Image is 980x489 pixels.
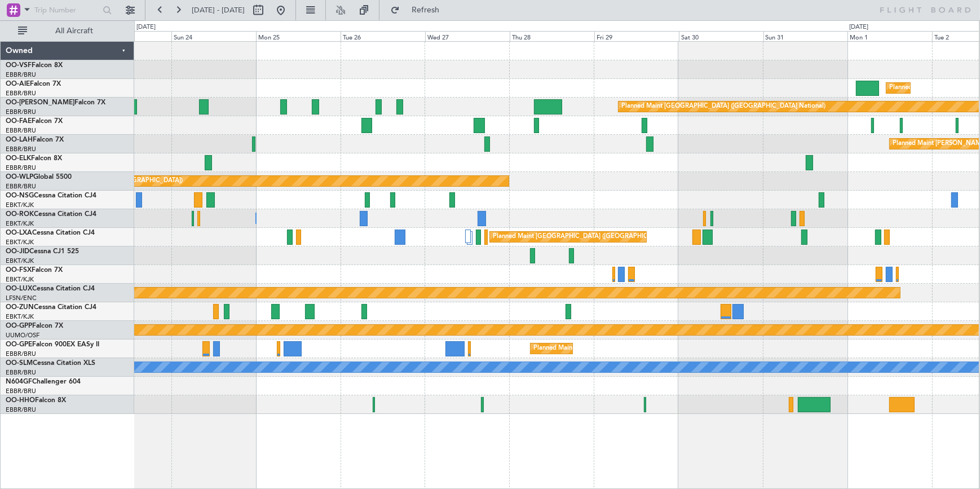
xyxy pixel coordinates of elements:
[6,211,34,218] span: OO-ROK
[6,378,81,385] a: N604GFChallenger 604
[763,31,848,41] div: Sun 31
[6,397,35,404] span: OO-HHO
[6,155,31,162] span: OO-ELK
[6,145,36,153] a: EBBR/BRU
[6,136,33,143] span: OO-LAH
[6,267,63,274] a: OO-FSXFalcon 7X
[594,31,679,41] div: Fri 29
[6,397,66,404] a: OO-HHOFalcon 8X
[621,98,826,115] div: Planned Maint [GEOGRAPHIC_DATA] ([GEOGRAPHIC_DATA] National)
[6,192,34,199] span: OO-NSG
[402,6,449,14] span: Refresh
[6,89,36,98] a: EBBR/BRU
[6,62,32,69] span: OO-VSF
[6,126,36,135] a: EBBR/BRU
[6,275,34,284] a: EBKT/KJK
[6,219,34,228] a: EBKT/KJK
[6,108,36,116] a: EBBR/BRU
[6,378,32,385] span: N604GF
[6,285,95,292] a: OO-LUXCessna Citation CJ4
[6,164,36,172] a: EBBR/BRU
[6,350,36,358] a: EBBR/BRU
[12,22,122,40] button: All Aircraft
[6,331,39,340] a: UUMO/OSF
[171,31,256,41] div: Sun 24
[6,81,61,87] a: OO-AIEFalcon 7X
[6,99,105,106] a: OO-[PERSON_NAME]Falcon 7X
[34,2,99,19] input: Trip Number
[6,341,32,348] span: OO-GPE
[6,341,99,348] a: OO-GPEFalcon 900EX EASy II
[510,31,594,41] div: Thu 28
[6,155,62,162] a: OO-ELKFalcon 8X
[849,23,868,32] div: [DATE]
[6,387,36,395] a: EBBR/BRU
[6,174,72,180] a: OO-WLPGlobal 5500
[256,31,341,41] div: Mon 25
[679,31,763,41] div: Sat 30
[6,118,63,125] a: OO-FAEFalcon 7X
[6,257,34,265] a: EBKT/KJK
[6,406,36,414] a: EBBR/BRU
[6,312,34,321] a: EBKT/KJK
[493,228,697,245] div: Planned Maint [GEOGRAPHIC_DATA] ([GEOGRAPHIC_DATA] National)
[6,360,33,367] span: OO-SLM
[6,238,34,246] a: EBKT/KJK
[6,230,32,236] span: OO-LXA
[6,99,74,106] span: OO-[PERSON_NAME]
[6,323,63,329] a: OO-GPPFalcon 7X
[385,1,453,19] button: Refresh
[6,62,63,69] a: OO-VSFFalcon 8X
[847,31,932,41] div: Mon 1
[192,5,245,15] span: [DATE] - [DATE]
[6,368,36,377] a: EBBR/BRU
[6,267,32,274] span: OO-FSX
[6,81,30,87] span: OO-AIE
[6,248,29,255] span: OO-JID
[6,304,34,311] span: OO-ZUN
[136,23,156,32] div: [DATE]
[533,340,738,357] div: Planned Maint [GEOGRAPHIC_DATA] ([GEOGRAPHIC_DATA] National)
[6,71,36,79] a: EBBR/BRU
[6,230,95,236] a: OO-LXACessna Citation CJ4
[6,192,96,199] a: OO-NSGCessna Citation CJ4
[6,174,33,180] span: OO-WLP
[6,201,34,209] a: EBKT/KJK
[6,118,32,125] span: OO-FAE
[6,285,32,292] span: OO-LUX
[6,323,32,329] span: OO-GPP
[29,27,119,35] span: All Aircraft
[6,304,96,311] a: OO-ZUNCessna Citation CJ4
[341,31,425,41] div: Tue 26
[6,136,64,143] a: OO-LAHFalcon 7X
[6,360,95,367] a: OO-SLMCessna Citation XLS
[6,211,96,218] a: OO-ROKCessna Citation CJ4
[6,182,36,191] a: EBBR/BRU
[6,294,37,302] a: LFSN/ENC
[425,31,510,41] div: Wed 27
[6,248,79,255] a: OO-JIDCessna CJ1 525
